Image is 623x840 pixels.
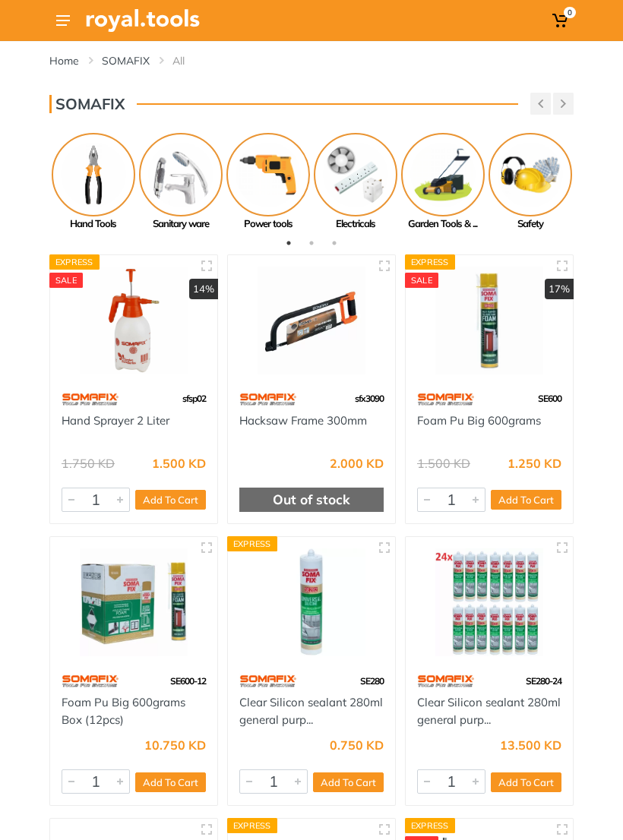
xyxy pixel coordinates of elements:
[538,393,561,404] span: SE600
[52,133,135,216] img: Royal - Hand Tools
[137,216,224,232] div: Sanitary ware
[564,7,576,18] span: 0
[491,772,561,792] button: Add To Cart
[405,818,455,833] div: Express
[417,668,474,694] img: 60.webp
[139,133,223,216] img: Royal - Sanitary ware
[314,133,397,216] img: Royal - Electricals
[62,457,115,469] div: 1.750 KD
[49,273,83,288] div: SALE
[62,413,169,428] a: Hand Sprayer 2 Liter
[49,133,137,232] a: Hand Tools
[102,53,150,68] a: SOMAFIX
[355,393,384,404] span: sfx3090
[239,413,367,428] a: Hacksaw Frame 300mm
[62,267,206,374] img: Royal Tools - Hand Sprayer 2 Liter
[417,413,541,428] a: Foam Pu Big 600grams
[135,772,206,792] button: Add To Cart
[224,216,311,232] div: Power tools
[62,548,206,656] img: Royal Tools - Foam Pu Big 600grams Box (12pcs)
[137,133,224,232] a: Sanitary ware
[508,457,561,469] div: 1.250 KD
[327,235,342,251] button: 3 of 3
[227,818,277,833] div: Express
[417,548,561,656] img: Royal Tools - Clear Silicon sealant 280ml general purpose (24pcs/Box)
[489,133,572,216] img: Royal - Safety
[311,133,399,232] a: Electricals
[545,279,574,300] div: 17%
[399,133,486,232] a: Garden Tools & ...
[62,668,119,694] img: 60.webp
[182,393,206,404] span: sfsp02
[49,254,100,270] div: Express
[172,53,207,68] li: All
[49,53,79,68] a: Home
[405,273,438,288] div: SALE
[170,675,206,687] span: SE600-12
[189,279,218,300] div: 14%
[417,695,561,727] a: Clear Silicon sealant 280ml general purp...
[526,675,561,687] span: SE280-24
[62,386,119,412] img: 60.webp
[86,9,200,32] img: Royal Tools Logo
[227,536,277,551] div: Express
[360,675,384,687] span: SE280
[144,739,206,751] div: 10.750 KD
[486,133,574,232] a: Safety
[330,457,384,469] div: 2.000 KD
[417,386,474,412] img: 60.webp
[281,235,296,251] button: 1 of 3
[417,267,561,374] img: Royal Tools - Foam Pu Big 600grams
[239,668,296,694] img: 60.webp
[152,457,206,469] div: 1.500 KD
[239,548,384,656] img: Royal Tools - Clear Silicon sealant 280ml general purpose
[135,490,206,510] button: Add To Cart
[405,254,455,270] div: Express
[49,53,574,68] nav: breadcrumb
[239,695,383,727] a: Clear Silicon sealant 280ml general purp...
[224,133,311,232] a: Power tools
[486,216,574,232] div: Safety
[330,739,384,751] div: 0.750 KD
[313,772,384,792] button: Add To Cart
[401,133,485,216] img: Royal - Garden Tools & Accessories
[311,216,399,232] div: Electricals
[49,216,137,232] div: Hand Tools
[62,695,185,727] a: Foam Pu Big 600grams Box (12pcs)
[491,490,561,510] button: Add To Cart
[239,386,296,412] img: 60.webp
[549,7,574,34] a: 0
[500,739,561,751] div: 13.500 KD
[239,267,384,374] img: Royal Tools - Hacksaw Frame 300mm
[399,216,486,232] div: Garden Tools & ...
[239,488,384,512] div: Out of stock
[49,95,125,113] h3: SOMAFIX
[304,235,319,251] button: 2 of 3
[226,133,310,216] img: Royal - Power tools
[417,457,470,469] div: 1.500 KD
